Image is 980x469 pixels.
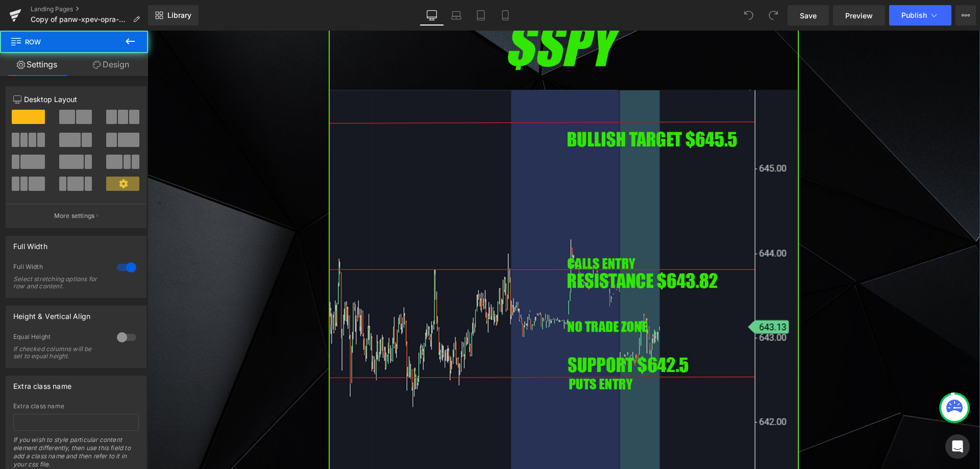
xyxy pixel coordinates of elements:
div: Full Width [13,236,47,251]
div: Extra class name [13,403,139,410]
p: Desktop Layout [13,94,139,105]
div: Height & Vertical Align [13,306,90,320]
div: Equal Height [13,333,107,343]
button: Publish [889,5,951,26]
div: If checked columns will be set to equal height. [13,345,105,360]
div: Select stretching options for row and content. [13,276,105,290]
a: Landing Pages [31,5,148,13]
a: New Library [148,5,199,26]
a: Design [74,53,148,76]
a: Preview [833,5,885,26]
div: Open Intercom Messenger [945,434,970,459]
span: Copy of panw-xpev-opra-hd-spy [31,15,129,23]
a: Desktop [420,5,444,26]
span: Save [800,10,817,21]
div: Extra class name [13,376,71,390]
a: Tablet [469,5,493,26]
a: Mobile [493,5,518,26]
button: Undo [739,5,759,26]
span: Row [10,31,112,53]
div: Full Width [13,263,107,274]
span: Preview [845,10,873,21]
span: Library [167,11,191,20]
button: Redo [763,5,783,26]
span: Publish [901,11,927,19]
button: More settings [6,204,146,228]
p: More settings [54,211,95,220]
a: Laptop [444,5,469,26]
button: More [955,5,976,26]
